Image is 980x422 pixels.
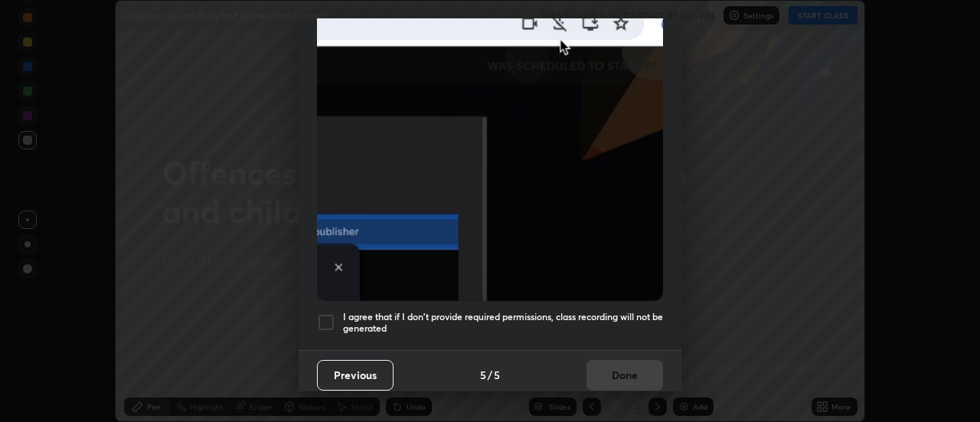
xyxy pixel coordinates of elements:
h4: / [488,367,492,383]
button: Previous [317,360,394,391]
h4: 5 [494,367,500,383]
h4: 5 [480,367,486,383]
h5: I agree that if I don't provide required permissions, class recording will not be generated [343,311,663,335]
